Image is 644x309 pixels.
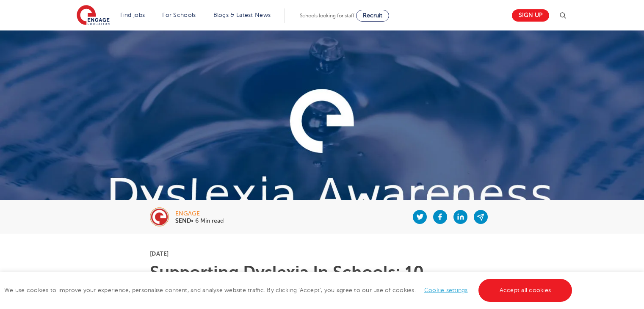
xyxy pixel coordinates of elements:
a: Recruit [356,10,389,22]
a: Blogs & Latest News [213,12,271,18]
a: Sign up [512,9,549,22]
a: For Schools [162,12,196,18]
span: Schools looking for staff [300,13,354,19]
h1: Supporting Dyslexia In Schools: 10 Teaching Strategies | Engage [150,264,494,298]
a: Cookie settings [424,287,468,293]
span: We use cookies to improve your experience, personalise content, and analyse website traffic. By c... [4,287,574,293]
a: Accept all cookies [478,279,572,302]
img: Engage Education [77,5,110,26]
b: SEND [175,218,191,224]
span: Recruit [363,12,382,19]
p: [DATE] [150,251,494,257]
div: engage [175,211,224,217]
p: • 6 Min read [175,218,224,224]
a: Find jobs [120,12,145,18]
